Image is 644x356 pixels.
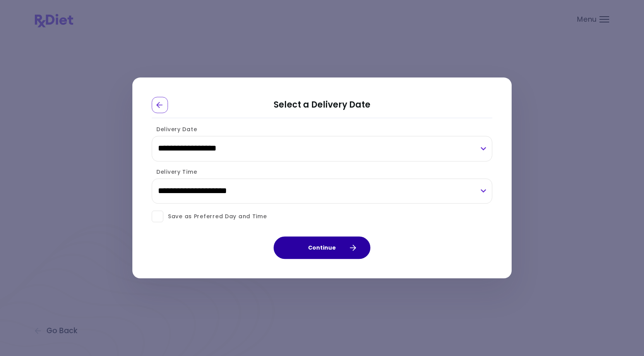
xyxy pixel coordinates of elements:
label: Delivery Date [152,125,197,133]
span: Save as Preferred Day and Time [163,212,267,221]
label: Delivery Time [152,168,197,176]
h2: Select a Delivery Date [152,97,492,118]
div: Go Back [152,97,168,113]
button: Continue [274,237,370,259]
